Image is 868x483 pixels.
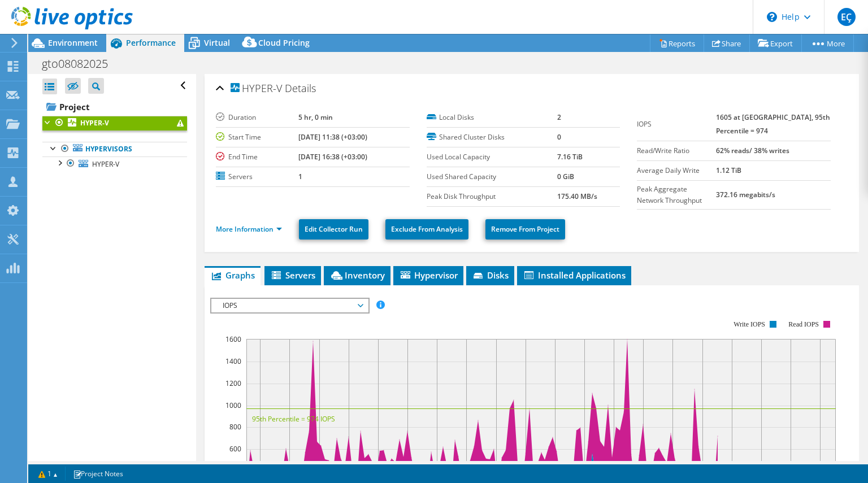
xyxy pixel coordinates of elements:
[523,269,626,281] span: Installed Applications
[298,112,333,122] b: 5 hr, 0 min
[210,269,255,281] span: Graphs
[716,112,830,136] b: 1605 at [GEOGRAPHIC_DATA], 95th Percentile = 974
[427,132,557,143] label: Shared Cluster Disks
[472,269,509,281] span: Disks
[65,467,131,481] a: Project Notes
[485,219,565,240] a: Remove From Project
[789,320,819,328] text: Read IOPS
[258,37,310,48] span: Cloud Pricing
[299,219,368,240] a: Edit Collector Run
[427,112,557,123] label: Local Disks
[285,81,316,95] span: Details
[329,269,385,281] span: Inventory
[749,34,802,52] a: Export
[837,8,856,26] span: EÇ
[31,467,66,481] a: 1
[801,34,854,52] a: More
[557,192,597,201] b: 175.40 MB/s
[704,34,750,52] a: Share
[734,320,765,328] text: Write IOPS
[42,156,187,171] a: HYPER-V
[80,118,109,128] b: HYPER-V
[767,12,777,22] svg: \n
[650,34,704,52] a: Reports
[399,269,458,281] span: Hypervisor
[298,132,367,142] b: [DATE] 11:38 (+03:00)
[298,152,367,162] b: [DATE] 16:38 (+03:00)
[42,116,187,130] a: HYPER-V
[229,444,241,454] text: 600
[270,269,315,281] span: Servers
[225,356,241,366] text: 1400
[557,152,583,162] b: 7.16 TiB
[48,37,98,48] span: Environment
[427,151,557,163] label: Used Local Capacity
[557,132,561,142] b: 0
[37,58,125,70] h1: gto08082025
[716,190,775,199] b: 372.16 megabits/s
[385,219,468,240] a: Exclude From Analysis
[216,112,298,123] label: Duration
[216,151,298,163] label: End Time
[42,98,187,116] a: Project
[216,171,298,182] label: Servers
[92,159,119,169] span: HYPER-V
[427,191,557,202] label: Peak Disk Throughput
[225,378,241,388] text: 1200
[216,224,282,234] a: More Information
[557,172,574,181] b: 0 GiB
[231,83,282,94] span: HYPER-V
[216,132,298,143] label: Start Time
[204,37,230,48] span: Virtual
[557,112,561,122] b: 2
[716,166,741,175] b: 1.12 TiB
[252,414,335,424] text: 95th Percentile = 974 IOPS
[217,299,362,312] span: IOPS
[716,146,789,155] b: 62% reads/ 38% writes
[126,37,176,48] span: Performance
[637,119,715,130] label: IOPS
[42,142,187,156] a: Hypervisors
[229,422,241,432] text: 800
[225,401,241,410] text: 1000
[427,171,557,182] label: Used Shared Capacity
[637,184,715,206] label: Peak Aggregate Network Throughput
[225,334,241,344] text: 1600
[637,165,715,176] label: Average Daily Write
[637,145,715,156] label: Read/Write Ratio
[298,172,302,181] b: 1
